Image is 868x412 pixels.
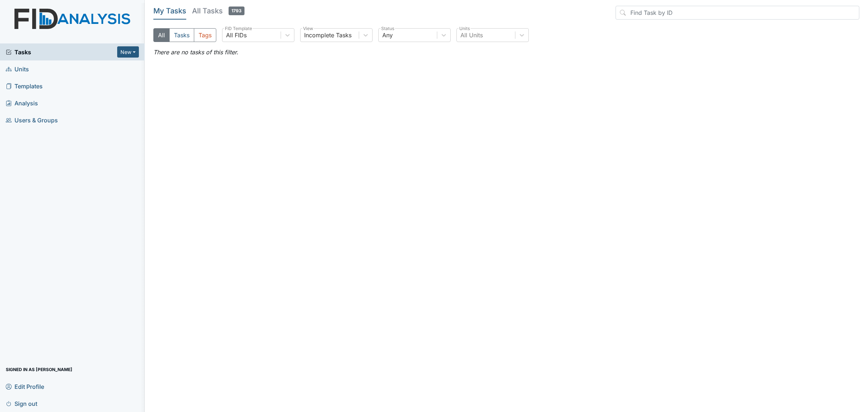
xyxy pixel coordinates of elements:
h5: All Tasks [192,6,244,16]
span: Users & Groups [6,114,58,126]
div: Incomplete Tasks [304,31,352,39]
span: Templates [6,80,43,92]
span: Sign out [6,398,37,409]
span: Units [6,63,29,75]
h5: My Tasks [153,6,186,16]
button: Tags [194,28,216,42]
div: Type filter [153,28,216,42]
em: There are no tasks of this filter. [153,49,238,56]
span: Edit Profile [6,381,44,392]
a: Tasks [6,48,117,56]
span: Analysis [6,97,38,109]
button: Tasks [169,28,194,42]
span: 1793 [229,7,244,15]
div: Any [382,31,393,39]
span: Signed in as [PERSON_NAME] [6,364,72,375]
div: All FIDs [226,31,247,39]
button: All [153,28,170,42]
input: Find Task by ID [616,6,859,20]
button: New [117,46,139,58]
div: All Units [460,31,483,39]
